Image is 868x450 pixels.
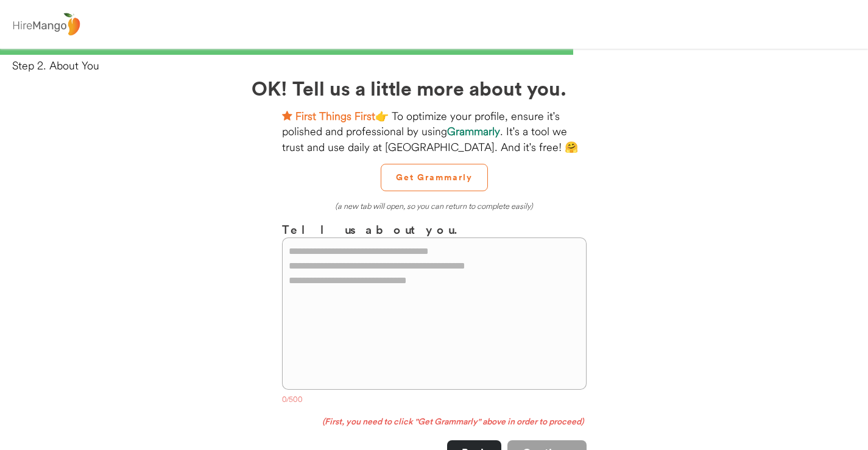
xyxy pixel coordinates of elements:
[252,73,617,102] h2: OK! Tell us a little more about you.
[12,58,868,73] div: Step 2. About You
[381,164,488,191] button: Get Grammarly
[2,49,866,55] div: 66%
[335,201,533,211] em: (a new tab will open, so you can return to complete easily)
[282,395,587,407] div: 0/500
[282,416,587,428] div: (First, you need to click "Get Grammarly" above in order to proceed)
[295,109,375,123] strong: First Things First
[447,124,500,138] strong: Grammarly
[282,220,587,238] h3: Tell us about you.
[282,108,587,155] div: 👉 To optimize your profile, ensure it's polished and professional by using . It's a tool we trust...
[9,10,83,39] img: logo%20-%20hiremango%20gray.png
